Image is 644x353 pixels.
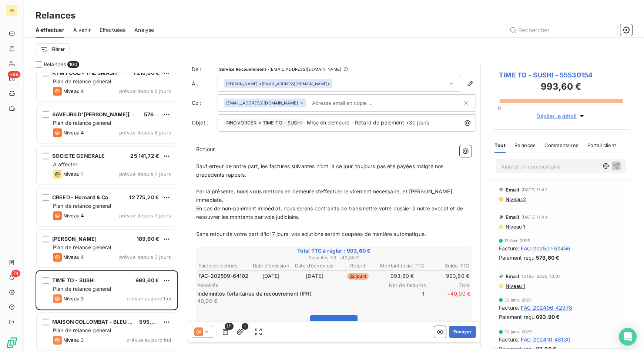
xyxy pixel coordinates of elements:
span: Niveau 2 [505,196,526,202]
span: [PERSON_NAME] [52,236,97,242]
span: SAVEURS D'[PERSON_NAME][GEOGRAPHIC_DATA] [52,111,183,117]
span: [DATE] 11:42 [521,187,547,192]
td: 993,60 € [380,272,425,280]
span: + 40,00 € [426,290,470,305]
span: À venir [73,26,91,34]
th: Date d’échéance [293,262,336,270]
span: Email [506,214,519,220]
th: Date d’émission [249,262,292,270]
span: Relances [44,61,66,68]
span: Niveau 4 [63,88,84,94]
input: Rechercher [506,24,617,36]
span: Plan de relance général [53,327,111,333]
span: Plan de relance général [53,203,111,209]
button: Déplier le détail [534,112,588,120]
span: Sans retour de votre part d'ici 7 jours, vos solutions seront coupées de manière automatique. [196,231,426,237]
span: 576,00 € [144,111,167,117]
span: Total [426,282,470,288]
span: 1/1 [225,323,234,330]
span: Niveau 3 [63,337,84,343]
span: [EMAIL_ADDRESS][DOMAIN_NAME] [226,101,298,105]
input: Adresse email en copie ... [309,97,395,109]
span: En cas de non-paiement immédiat, nous serons contraints de transmettre votre dossier à notre avoc... [196,205,464,220]
span: 22 jours [347,273,369,280]
span: Objet : [192,119,208,126]
div: grid [36,73,178,353]
span: - Mise en demeure - Retard de paiement +30 jours [303,119,429,126]
span: 12 févr. 2025, 10:07 [521,274,560,279]
span: FAC-202410-48130 [521,336,570,343]
span: CREED - Homard & Co [52,194,108,200]
span: TIME TO - SUSHI [262,119,303,127]
span: MAISON COLLOMBAT - BLEU SAVANE [52,319,150,325]
span: Effectuées [100,26,126,34]
span: KYM FOOD - THE SMASH [52,70,117,76]
span: De : [192,66,218,73]
span: Niveau 4 [63,254,84,260]
span: prévue aujourd’hui [127,337,171,343]
span: Sauf erreur de notre part, les factures suivantes n’ont, à ce jour, toujours pas été payées malgr... [196,163,445,178]
span: Facture : [499,336,519,343]
span: x [258,119,261,126]
span: Niveau 1 [63,171,83,177]
span: 0 [498,105,501,111]
p: 40,00 € [197,297,379,305]
span: Niveau 4 [63,213,84,219]
span: 1 [380,290,425,305]
img: Logo LeanPay [6,337,18,349]
span: 693,90 € [536,313,560,321]
span: Analyse [134,26,154,34]
span: Niveau 3 [63,296,84,302]
span: 993,60 € [135,277,159,283]
span: TIME TO - SUSHI [52,277,95,283]
label: À : [192,80,218,87]
span: prévue depuis 6 jours [119,88,171,94]
span: 30 janv. 2025 [504,298,532,302]
span: Déplier le détail [536,112,577,120]
label: Cc : [192,99,218,107]
span: 25 141,72 € [130,153,159,159]
span: 74 [11,270,20,277]
span: Relances [514,142,536,148]
th: Montant initial TTC [380,262,425,270]
span: Service Recouvrement [219,67,266,71]
span: INNOVORDER [224,119,258,127]
span: Niveau 1 [505,224,525,230]
span: FAC-202501-52456 [521,244,570,252]
span: +99 [8,71,20,78]
span: 579,60 € [536,254,559,262]
span: A affecter [53,161,78,167]
p: Indemnités forfaitaires de recouvrement (IFR) [197,290,379,297]
td: 993,60 € [425,272,470,280]
button: Envoyer [449,326,476,338]
th: Factures échues [198,262,249,270]
span: [PERSON_NAME] [226,81,258,86]
td: [DATE] [249,272,292,280]
span: [DATE] 11:43 [521,215,547,219]
h3: 993,60 € [499,80,623,95]
span: Plan de relance général [53,244,111,250]
span: Paiement reçu [499,254,534,262]
th: Solde TTC [425,262,470,270]
span: Email [506,273,519,279]
span: 1 [242,323,248,330]
span: 12 775,20 € [129,194,159,200]
span: Nbr de factures [382,282,426,288]
span: Paiement reçu [499,313,534,321]
span: prévue depuis 3 jours [119,254,171,260]
span: Facture : [499,304,519,312]
button: Filtrer [36,43,70,55]
span: FAC-202509-64102 [198,272,248,280]
span: Plan de relance général [53,78,111,84]
span: Paiement reçu [499,345,534,353]
span: prévue depuis 3 jours [119,213,171,219]
span: 100 [67,61,79,68]
span: 189,60 € [137,236,159,242]
span: prévue depuis 4 jours [119,171,171,177]
span: Plan de relance général [53,286,111,292]
span: - [EMAIL_ADDRESS][DOMAIN_NAME] [268,67,341,71]
span: Niveau 4 [63,130,84,136]
h3: Relances [36,9,76,22]
div: Open Intercom Messenger [619,328,637,346]
span: Email [506,187,519,193]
